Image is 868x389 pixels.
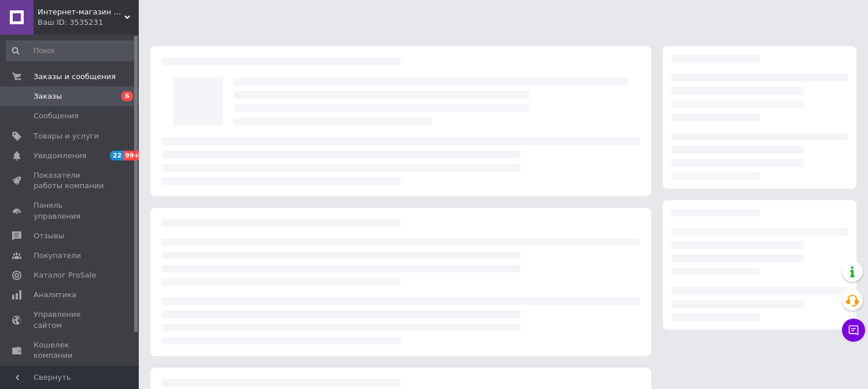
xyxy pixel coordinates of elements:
span: 6 [121,91,133,101]
span: Интернет-магазин электроники [38,7,124,17]
span: Панель управления [34,200,107,221]
input: Поиск [6,40,136,61]
span: Покупатели [34,250,81,261]
div: Ваш ID: 3535231 [38,17,139,28]
span: Заказы [34,91,62,102]
button: Чат с покупателем [842,319,865,342]
span: 99+ [123,151,142,160]
span: Товары и услуги [34,131,99,141]
span: Аналитика [34,290,76,300]
span: Уведомления [34,151,86,161]
span: Каталог ProSale [34,270,96,280]
span: Сообщения [34,111,79,121]
span: Заказы и сообщения [34,72,116,82]
span: Отзывы [34,231,64,241]
span: Управление сайтом [34,309,107,330]
span: Кошелек компании [34,340,107,361]
span: 22 [110,151,123,160]
span: Показатели работы компании [34,170,107,191]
